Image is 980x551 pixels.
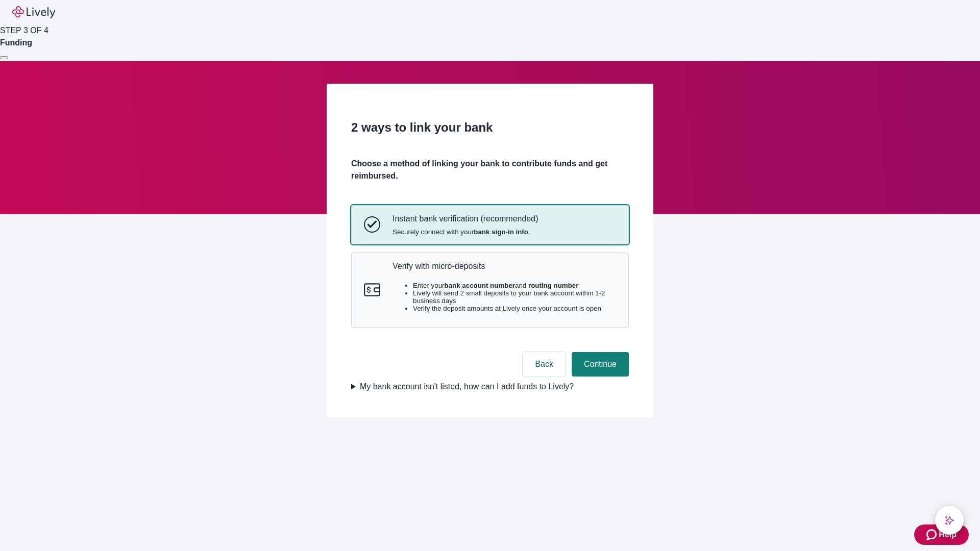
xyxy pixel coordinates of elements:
button: Instant bank verificationInstant bank verification (recommended)Securely connect with yourbank si... [352,206,628,243]
p: Verify with micro-deposits [393,261,616,271]
p: Instant bank verification (recommended) [393,214,538,223]
strong: bank account number [445,282,516,289]
button: Continue [572,352,629,377]
button: Micro-depositsVerify with micro-depositsEnter yourbank account numberand routing numberLively wil... [352,253,628,328]
span: Securely connect with your . [393,228,538,236]
span: Help [939,529,957,541]
li: Enter your and [413,282,616,289]
svg: Zendesk support icon [926,529,939,541]
summary: My bank account isn't listed, how can I add funds to Lively? [351,381,629,393]
h4: Choose a method of linking your bank to contribute funds and get reimbursed. [351,158,629,182]
strong: bank sign-in info [474,228,528,236]
li: Lively will send 2 small deposits to your bank account within 1-2 business days [413,289,616,305]
button: Zendesk support iconHelp [914,524,969,545]
button: chat [935,506,964,535]
svg: Lively AI Assistant [944,515,954,525]
img: Lively [12,6,55,18]
button: Back [523,352,566,377]
li: Verify the deposit amounts at Lively once your account is open [413,305,616,312]
h2: 2 ways to link your bank [351,118,629,137]
svg: Micro-deposits [364,282,380,298]
svg: Instant bank verification [364,216,380,233]
strong: routing number [528,282,578,289]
